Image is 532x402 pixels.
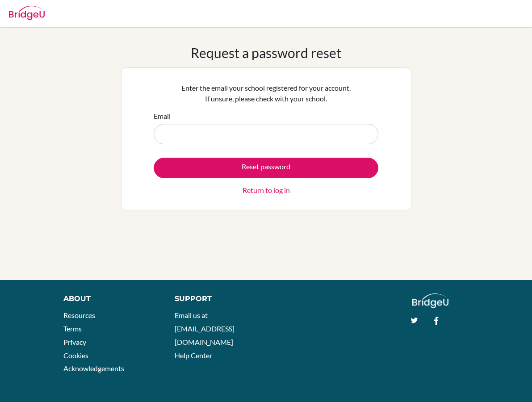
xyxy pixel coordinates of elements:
[63,338,86,346] a: Privacy
[175,293,257,304] div: Support
[243,185,290,196] a: Return to log in
[63,324,82,333] a: Terms
[175,351,212,360] a: Help Center
[191,45,341,61] h1: Request a password reset
[63,351,88,360] a: Cookies
[154,111,171,121] label: Email
[63,364,124,373] a: Acknowledgements
[154,83,378,104] p: Enter the email your school registered for your account. If unsure, please check with your school.
[412,293,448,308] img: logo_white@2x-f4f0deed5e89b7ecb1c2cc34c3e3d731f90f0f143d5ea2071677605dd97b5244.png
[63,311,95,319] a: Resources
[9,6,45,20] img: Bridge-U
[63,293,155,304] div: About
[154,158,378,178] button: Reset password
[175,311,235,346] a: Email us at [EMAIL_ADDRESS][DOMAIN_NAME]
